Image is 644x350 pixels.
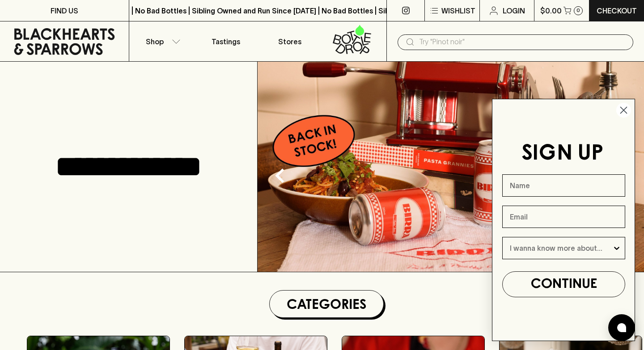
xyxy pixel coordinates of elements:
button: Close dialog [616,102,631,118]
input: Name [502,174,625,197]
button: Show Options [612,237,621,259]
p: Shop [146,36,164,47]
input: I wanna know more about... [510,237,612,259]
span: SIGN UP [521,143,603,164]
a: Tastings [194,21,258,61]
input: Try "Pinot noir" [419,35,626,49]
p: Checkout [597,5,637,16]
h1: Categories [273,294,380,314]
p: 0 [576,8,580,13]
img: bubble-icon [617,323,626,332]
p: Stores [278,36,301,47]
p: Wishlist [441,5,475,16]
a: Stores [258,21,322,61]
p: FIND US [51,5,78,16]
button: CONTINUE [502,271,625,297]
p: $0.00 [540,5,562,16]
div: FLYOUT Form [483,90,644,350]
img: optimise [258,62,644,272]
button: Previous [262,158,298,194]
button: Shop [129,21,194,61]
p: Login [503,5,525,16]
input: Email [502,206,625,228]
p: Tastings [212,36,240,47]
